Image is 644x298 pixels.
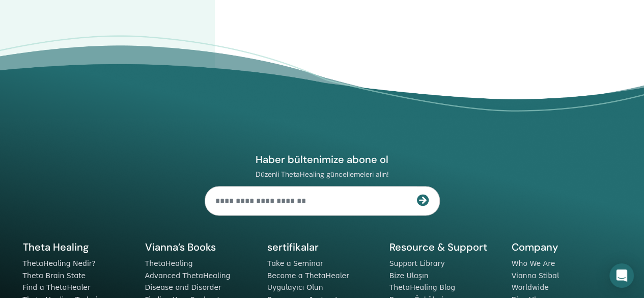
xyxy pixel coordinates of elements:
[205,153,440,166] h4: Haber bültenimize abone ol
[512,259,555,267] a: Who We Are
[205,170,440,179] p: Düzenli ThetaHealing güncellemeleri alın!
[23,240,133,253] h5: Theta Healing
[23,283,91,291] a: Find a ThetaHealer
[609,263,634,288] div: Open Intercom Messenger
[145,283,221,291] a: Disease and Disorder
[389,240,499,253] h5: Resource & Support
[512,283,549,291] a: Worldwide
[267,259,323,267] a: Take a Seminar
[267,283,323,291] a: Uygulayıcı Olun
[512,271,559,279] a: Vianna Stibal
[389,283,455,291] a: ThetaHealing Blog
[389,259,445,267] a: Support Library
[23,271,86,279] a: Theta Brain State
[267,240,377,253] h5: sertifikalar
[512,240,622,253] h5: Company
[145,271,231,279] a: Advanced ThetaHealing
[145,240,255,253] h5: Vianna’s Books
[389,271,429,279] a: Bize Ulaşın
[267,271,349,279] a: Become a ThetaHealer
[23,259,96,267] a: ThetaHealing Nedir?
[145,259,193,267] a: ThetaHealing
